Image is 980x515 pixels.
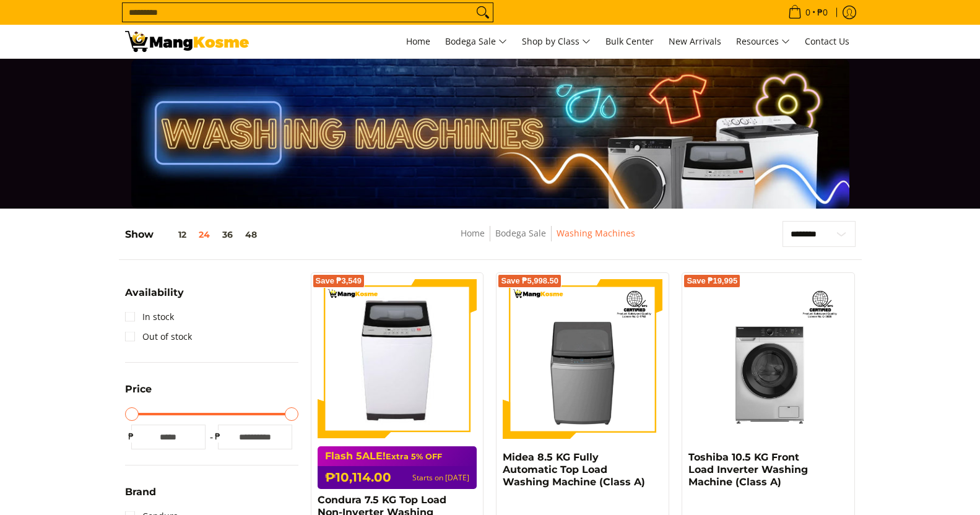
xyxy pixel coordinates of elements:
span: Shop by Class [522,34,591,50]
a: Home [461,227,485,239]
span: Save ₱19,995 [687,277,737,285]
nav: Breadcrumbs [370,226,725,254]
span: Bulk Center [605,35,654,47]
summary: Open [125,384,152,404]
a: Shop by Class [516,25,597,58]
summary: Open [125,288,184,307]
a: Resources [730,25,796,58]
span: ₱ [125,430,137,443]
a: Bulk Center [599,25,660,58]
button: 12 [154,230,193,240]
button: 48 [239,230,263,240]
a: Home [400,25,436,58]
span: Contact Us [805,35,849,47]
span: ₱ [212,430,224,443]
button: Search [473,3,493,22]
span: New Arrivals [669,35,721,47]
a: Out of stock [125,327,192,347]
img: Washing Machines l Mang Kosme: Home Appliances Warehouse Sale Partner [125,31,249,52]
button: 36 [216,230,239,240]
a: Washing Machines [557,227,635,239]
summary: Open [125,487,156,506]
img: Midea 8.5 KG Fully Automatic Top Load Washing Machine (Class A) [503,279,662,439]
span: Save ₱3,549 [316,277,362,285]
img: Toshiba 10.5 KG Front Load Inverter Washing Machine (Class A) [688,279,848,439]
a: In stock [125,307,174,327]
h5: Show [125,228,263,241]
span: Brand [125,487,156,497]
span: ₱0 [815,8,830,17]
nav: Main Menu [261,25,856,58]
span: 0 [804,8,812,17]
a: Bodega Sale [439,25,513,58]
a: Contact Us [799,25,856,58]
a: New Arrivals [662,25,727,58]
img: condura-7.5kg-topload-non-inverter-washing-machine-class-c-full-view-mang-kosme [323,279,472,439]
a: Toshiba 10.5 KG Front Load Inverter Washing Machine (Class A) [688,451,808,488]
span: • [784,6,831,19]
a: Bodega Sale [495,227,546,239]
button: 24 [193,230,216,240]
span: Save ₱5,998.50 [501,277,558,285]
a: Midea 8.5 KG Fully Automatic Top Load Washing Machine (Class A) [503,451,645,488]
span: Resources [736,34,790,50]
span: Bodega Sale [445,34,507,50]
span: Home [406,35,430,47]
span: Price [125,384,152,394]
span: Availability [125,288,184,298]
